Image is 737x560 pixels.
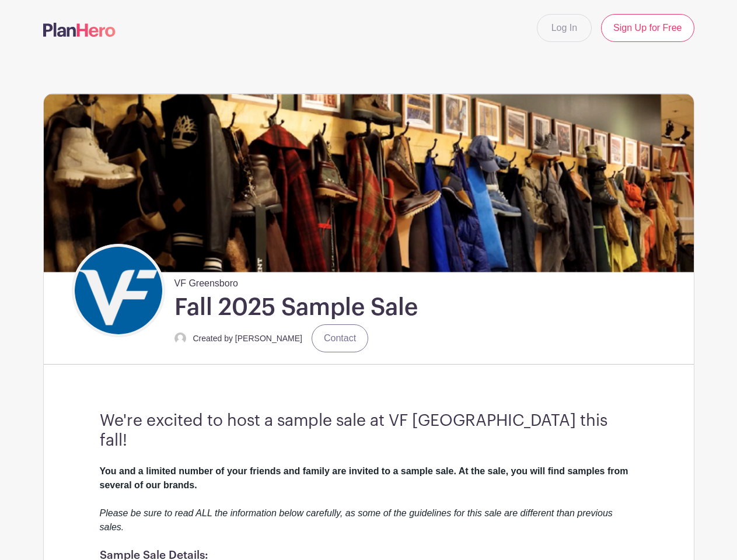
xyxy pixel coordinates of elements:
a: Contact [312,324,368,352]
small: Created by [PERSON_NAME] [193,334,303,343]
a: Log In [537,14,592,42]
strong: You and a limited number of your friends and family are invited to a sample sale. At the sale, yo... [100,466,628,490]
img: default-ce2991bfa6775e67f084385cd625a349d9dcbb7a52a09fb2fda1e96e2d18dcdb.png [174,332,186,344]
span: VF Greensboro [174,272,238,290]
h3: We're excited to host a sample sale at VF [GEOGRAPHIC_DATA] this fall! [100,411,638,450]
h1: Fall 2025 Sample Sale [174,293,418,322]
img: logo-507f7623f17ff9eddc593b1ce0a138ce2505c220e1c5a4e2b4648c50719b7d32.svg [43,23,116,37]
em: Please be sure to read ALL the information below carefully, as some of the guidelines for this sa... [100,508,613,532]
img: VF_Icon_FullColor_CMYK-small.png [75,247,162,334]
a: Sign Up for Free [601,14,694,42]
img: Sample%20Sale.png [44,94,694,272]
